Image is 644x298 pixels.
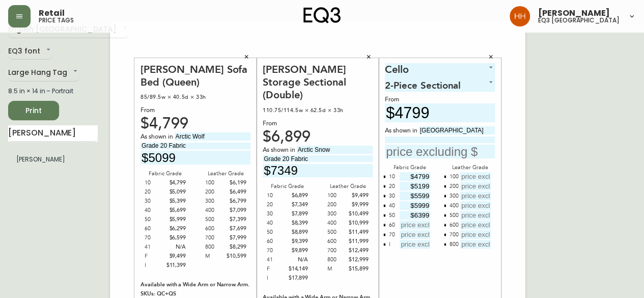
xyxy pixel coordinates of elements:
[226,187,246,197] div: $6,499
[288,191,309,200] div: $6,899
[267,219,288,228] div: 40
[400,172,430,181] input: price excluding $
[205,206,226,215] div: 400
[288,264,309,274] div: $14,149
[267,191,288,200] div: 10
[267,255,288,264] div: 41
[389,172,395,182] div: 10
[460,211,491,220] input: price excluding $
[141,106,250,115] div: From
[226,206,246,215] div: $7,099
[226,233,246,242] div: $7,999
[226,252,246,261] div: $10,599
[288,200,309,209] div: $7,349
[267,209,288,219] div: 30
[510,6,530,26] img: 6b766095664b4c6b511bd6e414aa3971
[389,230,395,240] div: 70
[205,215,226,224] div: 500
[226,178,246,187] div: $6,199
[385,96,495,103] div: From
[16,104,51,117] span: Print
[327,264,348,274] div: M
[327,200,348,209] div: 200
[450,221,459,230] div: 600
[450,230,459,240] div: 700
[400,201,430,210] input: price excluding $
[327,237,348,246] div: 600
[348,246,369,255] div: $12,499
[303,7,341,23] img: logo
[263,182,312,191] div: Fabric Grade
[389,211,395,221] div: 50
[165,206,186,215] div: $5,699
[348,219,369,228] div: $10,999
[348,264,369,274] div: $15,899
[226,197,246,206] div: $6,799
[8,43,52,60] div: EQ3 font
[385,103,495,122] input: price excluding $
[450,192,459,201] div: 300
[165,261,186,270] div: $11,399
[145,224,165,233] div: 60
[400,192,430,200] input: price excluding $
[323,182,373,191] div: Leather Grade
[327,255,348,264] div: 800
[8,101,59,120] button: Print
[450,182,459,192] div: 200
[538,17,620,23] h5: eq3 [GEOGRAPHIC_DATA]
[141,151,250,165] input: price excluding $
[267,237,288,246] div: 60
[165,197,186,206] div: $5,399
[400,240,430,249] input: price excluding $
[145,178,165,187] div: 10
[263,63,373,102] div: [PERSON_NAME] Storage Sectional (Double)
[288,219,309,228] div: $8,399
[263,106,373,115] div: 110.75/114.5w × 62.5d × 33h
[145,252,165,261] div: F
[145,261,165,270] div: I
[400,182,430,191] input: price excluding $
[460,221,491,229] input: price excluding $
[205,224,226,233] div: 600
[460,230,491,239] input: price excluding $
[389,201,395,211] div: 40
[145,233,165,242] div: 70
[288,209,309,219] div: $7,899
[389,192,395,201] div: 30
[141,132,175,142] span: As shown in
[145,187,165,197] div: 20
[450,211,459,221] div: 500
[400,211,430,220] input: price excluding $
[263,164,373,178] input: price excluding $
[226,215,246,224] div: $7,399
[226,242,246,252] div: $8,299
[385,126,419,136] span: As shown in
[348,209,369,219] div: $10,499
[165,233,186,242] div: $6,599
[145,215,165,224] div: 50
[263,146,297,155] span: As shown in
[31,59,141,68] div: 87w × 38d × 31h
[165,178,186,187] div: $4,799
[288,255,309,264] div: N/A
[460,172,491,181] input: price excluding $
[141,63,250,89] div: [PERSON_NAME] Sofa Bed (Queen)
[39,9,65,17] span: Retail
[267,200,288,209] div: 20
[348,191,369,200] div: $9,499
[267,246,288,255] div: 70
[263,119,373,128] div: From
[267,264,288,274] div: F
[419,126,495,134] input: fabric/leather and leg
[385,63,495,76] div: Cello
[267,228,288,237] div: 50
[450,240,459,250] div: 800
[348,255,369,264] div: $12,999
[389,182,395,192] div: 20
[400,221,430,229] input: price excluding $
[165,242,186,252] div: N/A
[205,242,226,252] div: 800
[327,246,348,255] div: 700
[8,65,79,82] div: Large Hang Tag
[445,163,495,172] div: Leather Grade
